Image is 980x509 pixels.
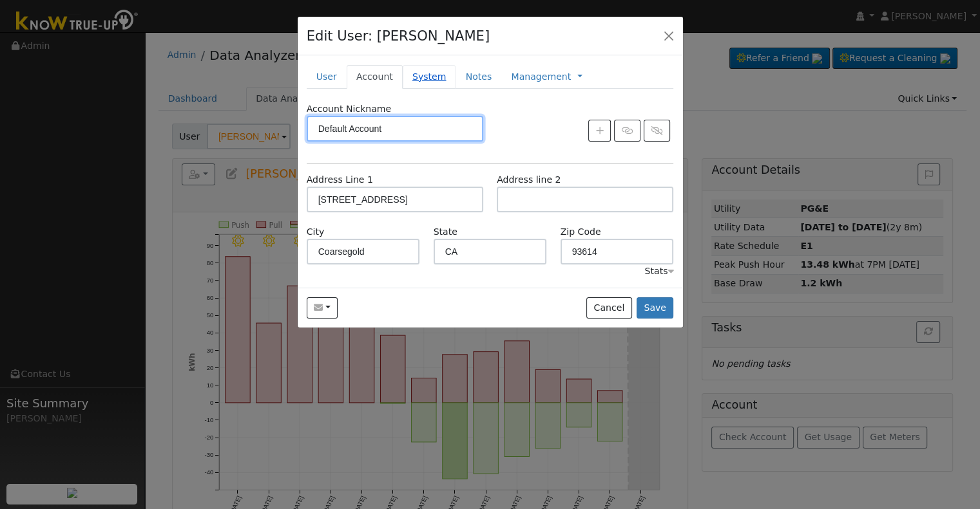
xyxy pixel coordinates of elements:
[434,225,457,239] label: State
[588,120,611,142] button: Create New Account
[307,297,338,319] button: mschris@sti.net
[347,65,403,89] a: Account
[307,26,490,46] h4: Edit User: [PERSON_NAME]
[644,120,670,142] button: Unlink Account
[307,225,325,239] label: City
[403,65,456,89] a: System
[511,70,571,84] a: Management
[614,120,640,142] button: Link Account
[497,173,561,187] label: Address line 2
[644,264,673,278] div: Stats
[586,297,632,319] button: Cancel
[561,225,601,239] label: Zip Code
[307,65,347,89] a: User
[637,297,674,319] button: Save
[456,65,501,89] a: Notes
[307,173,373,187] label: Address Line 1
[307,102,392,116] label: Account Nickname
